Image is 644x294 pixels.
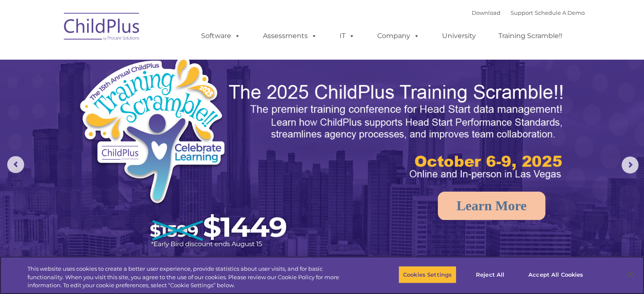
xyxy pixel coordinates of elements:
[621,265,640,284] button: Close
[369,27,428,44] a: Company
[524,266,588,283] button: Accept All Cookies
[472,9,585,16] font: |
[331,27,363,44] a: IT
[438,192,545,220] a: Learn More
[118,56,144,62] span: Last name
[472,9,500,16] a: Download
[28,265,354,290] div: This website uses cookies to create a better user experience, provide statistics about user visit...
[511,9,533,16] a: Support
[535,9,585,16] a: Schedule A Demo
[118,91,154,97] span: Phone number
[464,266,517,283] button: Reject All
[398,266,456,283] button: Cookies Settings
[60,7,144,49] img: ChildPlus by Procare Solutions
[490,27,571,44] a: Training Scramble!!
[434,27,484,44] a: University
[254,27,326,44] a: Assessments
[193,27,249,44] a: Software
